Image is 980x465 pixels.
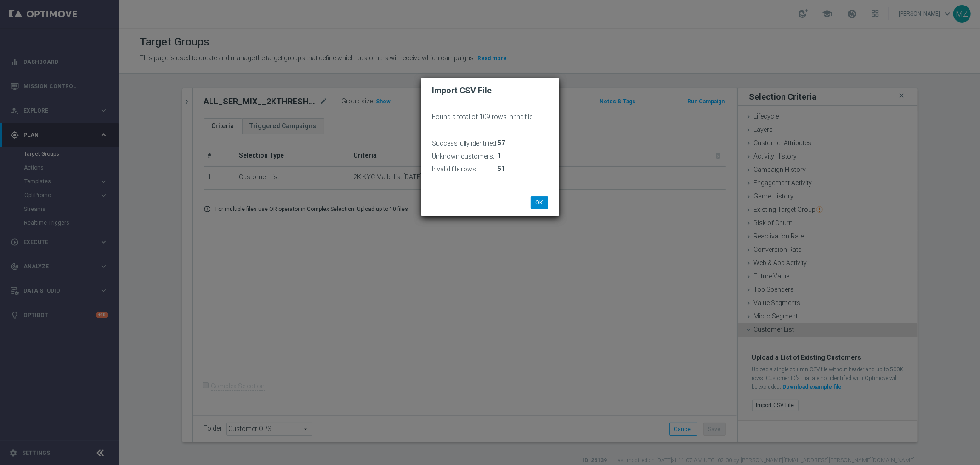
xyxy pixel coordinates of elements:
[432,113,548,121] p: Found a total of 109 rows in the file
[432,165,478,173] h3: Invalid file rows:
[432,139,498,147] h3: Successfully identified:
[432,85,548,96] h2: Import CSV File
[531,196,548,209] button: OK
[498,165,505,173] span: 51
[498,152,502,160] span: 1
[498,139,505,147] span: 57
[432,152,495,160] h3: Unknown customers:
